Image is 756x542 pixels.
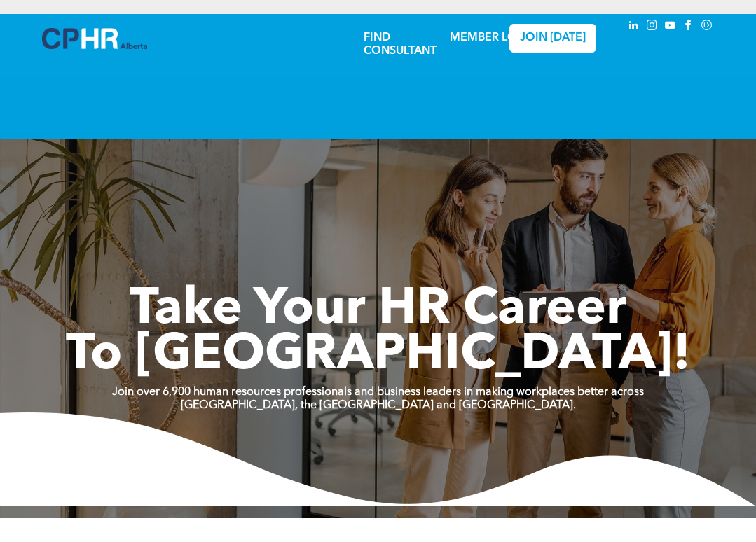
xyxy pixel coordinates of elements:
strong: [GEOGRAPHIC_DATA], the [GEOGRAPHIC_DATA] and [GEOGRAPHIC_DATA]. [181,400,576,411]
a: youtube [663,18,678,36]
a: Social network [699,18,715,36]
strong: Join over 6,900 human resources professionals and business leaders in making workplaces better ac... [112,387,644,398]
a: FIND CONSULTANT [364,32,437,57]
span: JOIN [DATE] [520,32,586,45]
a: MEMBER LOGIN [450,32,537,43]
a: JOIN [DATE] [509,24,597,53]
a: linkedin [626,18,642,36]
img: A blue and white logo for cp alberta [42,28,147,49]
a: instagram [645,18,660,36]
a: facebook [681,18,696,36]
span: To [GEOGRAPHIC_DATA]! [66,331,691,381]
span: Take Your HR Career [130,285,626,335]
